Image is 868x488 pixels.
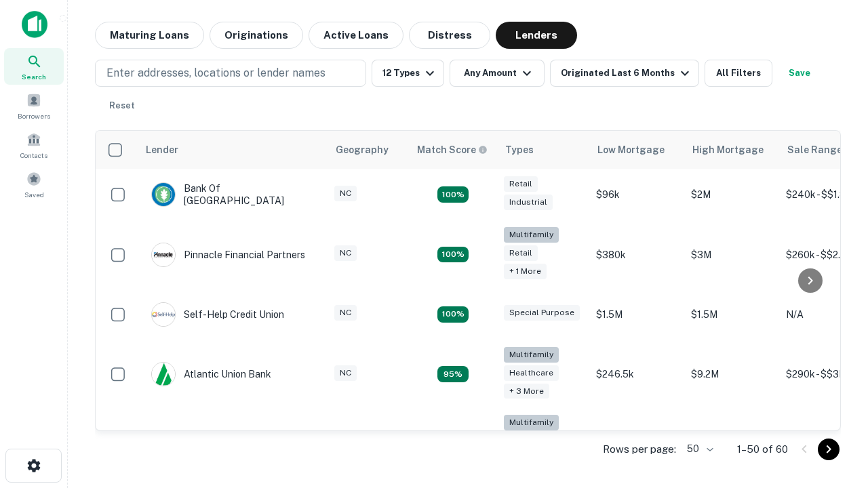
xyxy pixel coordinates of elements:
div: Geography [336,142,389,158]
td: $3M [684,220,779,289]
div: Matching Properties: 11, hasApolloMatch: undefined [437,306,469,323]
div: Matching Properties: 9, hasApolloMatch: undefined [437,366,469,382]
div: Healthcare [504,365,559,381]
td: $9.2M [684,340,779,409]
th: Lender [138,131,328,169]
td: $380k [589,220,684,289]
div: + 1 more [504,264,547,279]
button: Enter addresses, locations or lender names [95,60,366,87]
td: $2M [684,169,779,220]
div: Capitalize uses an advanced AI algorithm to match your search with the best lender. The match sco... [417,142,488,157]
p: Rows per page: [603,441,676,457]
td: $3.2M [684,408,779,476]
div: Retail [504,245,538,261]
div: Matching Properties: 15, hasApolloMatch: undefined [437,186,469,203]
div: Special Purpose [504,305,580,321]
div: Multifamily [504,415,559,430]
a: Contacts [4,127,64,163]
div: Sale Range [787,142,842,158]
a: Saved [4,166,64,203]
div: NC [334,186,357,201]
div: NC [334,305,357,321]
th: Capitalize uses an advanced AI algorithm to match your search with the best lender. The match sco... [409,131,497,169]
div: Multifamily [504,227,559,243]
td: $1.5M [684,289,779,340]
div: Low Mortgage [597,142,665,158]
div: 50 [682,439,715,459]
td: $1.5M [589,289,684,340]
div: Retail [504,176,538,192]
img: picture [152,363,175,386]
img: picture [152,303,175,326]
button: Distress [409,22,490,49]
div: Self-help Credit Union [151,302,284,327]
div: + 3 more [504,384,549,399]
button: Go to next page [818,439,840,460]
div: The Fidelity Bank [151,430,261,455]
button: Active Loans [309,22,403,49]
td: $96k [589,169,684,220]
iframe: Chat Widget [800,380,868,445]
div: Matching Properties: 17, hasApolloMatch: undefined [437,247,469,263]
button: Save your search to get updates of matches that match your search criteria. [778,60,821,87]
p: Enter addresses, locations or lender names [106,65,325,81]
button: Originated Last 6 Months [550,60,699,87]
div: NC [334,365,357,381]
p: 1–50 of 60 [737,441,788,457]
img: picture [152,243,175,266]
div: Atlantic Union Bank [151,362,271,386]
a: Borrowers [4,87,64,124]
th: Types [497,131,589,169]
button: Any Amount [450,60,545,87]
div: Multifamily [504,347,559,363]
div: Originated Last 6 Months [561,65,693,81]
span: Contacts [20,150,47,161]
button: Lenders [496,22,577,49]
span: Saved [24,189,44,200]
button: All Filters [705,60,772,87]
div: Bank Of [GEOGRAPHIC_DATA] [151,182,314,207]
a: Search [4,48,64,85]
button: Reset [100,92,144,119]
button: Maturing Loans [95,22,204,49]
div: Pinnacle Financial Partners [151,243,305,267]
th: Low Mortgage [589,131,684,169]
td: $246.5k [589,340,684,409]
img: capitalize-icon.png [22,11,47,38]
td: $246k [589,408,684,476]
span: Search [22,71,46,82]
th: Geography [328,131,409,169]
div: NC [334,245,357,261]
div: Industrial [504,195,553,210]
button: 12 Types [372,60,444,87]
th: High Mortgage [684,131,779,169]
button: Originations [210,22,303,49]
img: picture [152,183,175,206]
div: High Mortgage [692,142,764,158]
div: Lender [146,142,178,158]
div: Types [505,142,534,158]
h6: Match Score [417,142,485,157]
span: Borrowers [18,110,50,121]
